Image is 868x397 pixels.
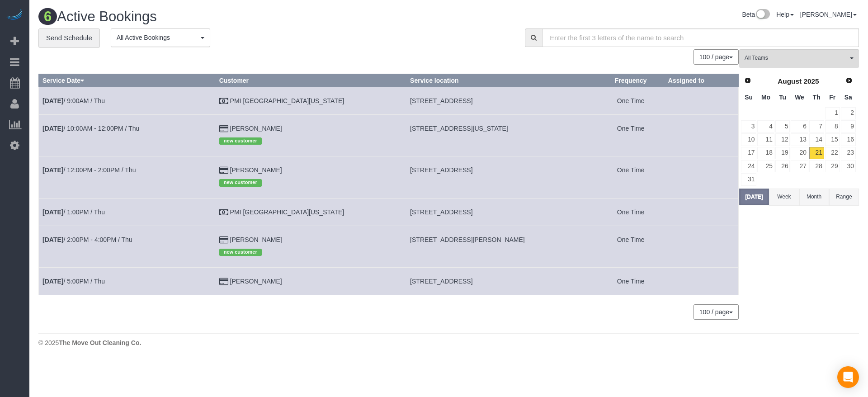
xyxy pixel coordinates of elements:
[59,339,141,346] strong: The Move Out Cleaning Co.
[744,77,751,84] span: Prev
[215,267,406,295] td: Customer
[406,156,597,198] td: Service location
[693,304,739,320] button: 100 / page
[42,97,105,104] a: [DATE]/ 9:00AM / Thu
[757,120,774,132] a: 4
[845,77,853,84] span: Next
[664,226,738,267] td: Assigned to
[38,9,442,24] h1: Active Bookings
[779,94,786,101] span: Tuesday
[791,160,808,172] a: 27
[664,156,738,198] td: Assigned to
[42,166,136,174] a: [DATE]/ 12:00PM - 2:00PM / Thu
[795,94,804,101] span: Wednesday
[230,166,282,174] a: [PERSON_NAME]
[410,208,472,216] span: [STREET_ADDRESS]
[775,160,790,172] a: 26
[597,156,664,198] td: Frequency
[215,156,406,198] td: Customer
[219,237,228,243] i: Credit Card Payment
[745,54,848,62] span: All Teams
[809,147,824,159] a: 21
[215,87,406,114] td: Customer
[597,198,664,226] td: Frequency
[799,189,829,205] button: Month
[219,98,228,104] i: Check Payment
[406,267,597,295] td: Service location
[739,49,859,63] ol: All Teams
[742,11,770,18] a: Beta
[761,94,770,101] span: Monday
[775,133,790,146] a: 12
[597,87,664,114] td: Frequency
[215,198,406,226] td: Customer
[776,11,794,18] a: Help
[230,97,344,104] a: PMI [GEOGRAPHIC_DATA][US_STATE]
[829,94,835,101] span: Friday
[809,160,824,172] a: 28
[693,49,739,65] button: 100 / page
[739,189,769,205] button: [DATE]
[406,198,597,226] td: Service location
[42,278,105,285] a: [DATE]/ 5:00PM / Thu
[664,114,738,156] td: Assigned to
[219,209,228,216] i: Check Payment
[410,97,472,104] span: [STREET_ADDRESS]
[664,198,738,226] td: Assigned to
[406,87,597,114] td: Service location
[745,94,753,101] span: Sunday
[39,156,216,198] td: Schedule date
[42,236,132,243] a: [DATE]/ 2:00PM - 4:00PM / Thu
[791,147,808,159] a: 20
[42,278,63,285] b: [DATE]
[5,9,24,22] img: Automaid Logo
[841,120,856,132] a: 9
[841,133,856,146] a: 16
[215,74,406,87] th: Customer
[825,147,840,159] a: 22
[741,160,756,172] a: 24
[837,366,859,388] div: Open Intercom Messenger
[825,133,840,146] a: 15
[841,147,856,159] a: 23
[219,167,228,174] i: Credit Card Payment
[230,208,344,216] a: PMI [GEOGRAPHIC_DATA][US_STATE]
[39,226,216,267] td: Schedule date
[597,74,664,87] th: Frequency
[410,125,508,132] span: [STREET_ADDRESS][US_STATE]
[406,226,597,267] td: Service location
[219,137,262,145] span: new customer
[219,279,228,285] i: Credit Card Payment
[410,278,472,285] span: [STREET_ADDRESS]
[694,49,739,65] nav: Pagination navigation
[741,120,756,132] a: 3
[406,114,597,156] td: Service location
[42,208,63,216] b: [DATE]
[219,249,262,256] span: new customer
[769,189,799,205] button: Week
[39,267,216,295] td: Schedule date
[739,49,859,68] button: All Teams
[844,94,852,101] span: Saturday
[219,179,262,186] span: new customer
[803,77,819,85] span: 2025
[42,208,105,216] a: [DATE]/ 1:00PM / Thu
[825,120,840,132] a: 8
[597,114,664,156] td: Frequency
[219,126,228,132] i: Credit Card Payment
[664,267,738,295] td: Assigned to
[597,267,664,295] td: Frequency
[664,87,738,114] td: Assigned to
[778,77,802,85] span: August
[775,120,790,132] a: 5
[741,147,756,159] a: 17
[117,33,198,42] span: All Active Bookings
[813,94,821,101] span: Thursday
[755,9,770,21] img: New interface
[215,226,406,267] td: Customer
[39,114,216,156] td: Schedule date
[741,75,754,87] a: Prev
[597,226,664,267] td: Frequency
[42,166,63,174] b: [DATE]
